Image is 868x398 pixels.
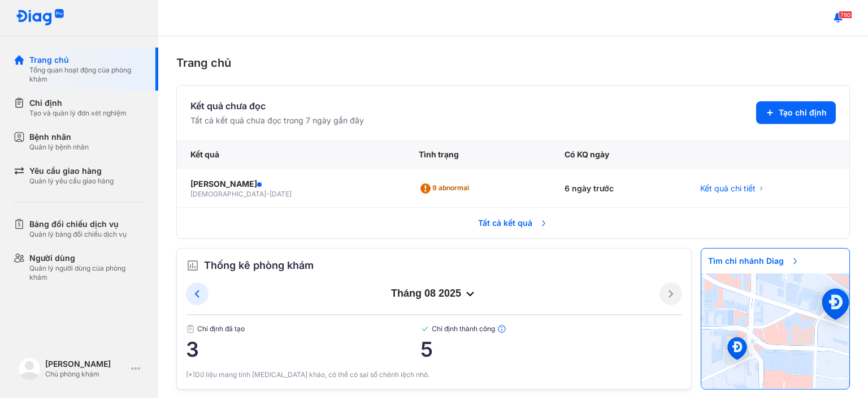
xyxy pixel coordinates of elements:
div: Quản lý bảng đối chiếu dịch vụ [29,230,127,239]
span: Tạo chỉ định [779,107,827,118]
div: 9 abnormal [419,179,474,198]
div: Bảng đối chiếu dịch vụ [29,219,127,230]
span: Kết quả chi tiết [700,183,756,194]
div: (*)Dữ liệu mang tính [MEDICAL_DATA] khảo, có thể có sai số chênh lệch nhỏ. [186,370,682,380]
div: Quản lý người dùng của phòng khám [29,264,145,282]
img: order.5a6da16c.svg [186,259,199,272]
div: Trang chủ [29,54,145,66]
div: Bệnh nhân [29,131,89,143]
span: Thống kê phòng khám [204,258,314,273]
div: Tổng quan hoạt động của phòng khám [29,66,145,84]
span: [DEMOGRAPHIC_DATA] [190,190,266,198]
img: checked-green.01cc79e0.svg [420,324,429,333]
div: Trang chủ [176,54,850,71]
span: Tìm chi nhánh Diag [701,249,806,273]
div: Tất cả kết quả chưa đọc trong 7 ngày gần đây [190,115,364,126]
div: Quản lý yêu cầu giao hàng [29,177,114,186]
button: Tạo chỉ định [756,101,836,124]
div: Yêu cầu giao hàng [29,165,114,177]
div: Chỉ định [29,97,127,109]
div: [PERSON_NAME] [45,358,127,370]
span: - [266,190,270,198]
div: Chủ phòng khám [45,370,127,379]
div: Kết quả [177,140,405,169]
span: Chỉ định thành công [420,324,682,333]
span: Chỉ định đã tạo [186,324,420,333]
img: logo [16,9,64,27]
div: [PERSON_NAME] [190,178,392,190]
div: tháng 08 2025 [209,287,659,301]
span: Tất cả kết quả [471,211,555,236]
span: 3 [186,338,420,361]
img: logo [18,357,41,380]
div: Tình trạng [405,140,551,169]
span: 780 [839,11,852,19]
div: Có KQ ngày [551,140,687,169]
div: Người dùng [29,253,145,264]
div: Quản lý bệnh nhân [29,143,89,152]
div: 6 ngày trước [551,169,687,208]
span: [DATE] [270,190,292,198]
div: Tạo và quản lý đơn xét nghiệm [29,109,127,118]
span: 5 [420,338,682,361]
img: document.50c4cfd0.svg [186,324,195,333]
img: info.7e716105.svg [497,324,506,333]
div: Kết quả chưa đọc [190,99,364,113]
